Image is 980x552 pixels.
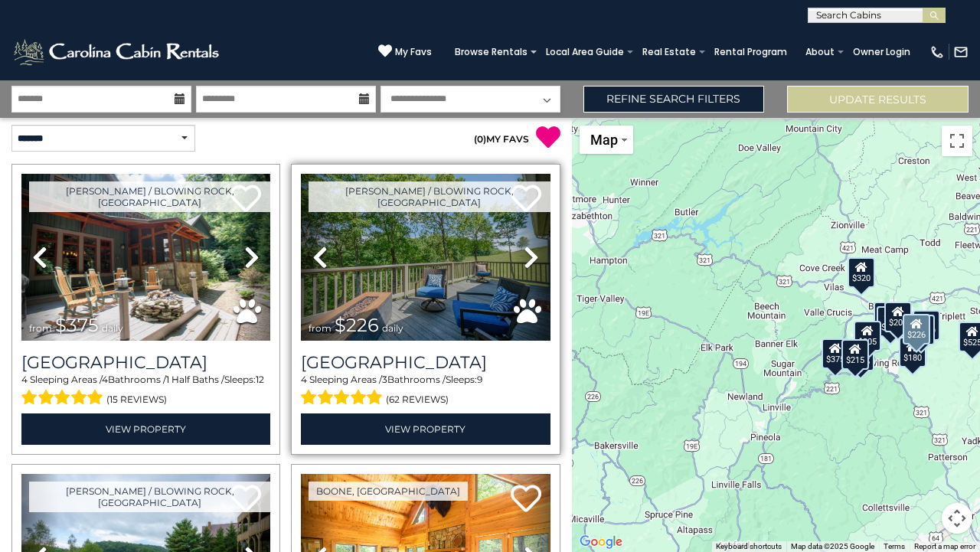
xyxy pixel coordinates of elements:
h3: Majestic Mountain Hideaway [301,352,550,373]
a: [PERSON_NAME] / Blowing Rock, [GEOGRAPHIC_DATA] [309,181,550,212]
span: ( ) [474,133,486,145]
a: Terms (opens in new tab) [884,542,905,550]
div: $180 [899,337,926,367]
button: Keyboard shortcuts [716,541,782,552]
span: Map [590,132,618,148]
span: 0 [477,133,483,145]
div: $260 [874,302,901,332]
div: $275 [847,340,874,371]
div: $250 [877,306,904,337]
a: Real Estate [635,41,704,63]
a: [GEOGRAPHIC_DATA] [21,352,270,373]
span: from [309,322,332,334]
a: Report a map error [914,542,975,550]
div: Sleeping Areas / Bathrooms / Sleeps: [21,373,270,410]
span: 3 [382,374,387,385]
a: Refine Search Filters [583,86,765,113]
a: Add to favorites [511,483,541,516]
span: 4 [21,374,28,385]
button: Update Results [787,86,969,113]
span: $375 [55,314,99,336]
h3: Mountain Song Lodge [21,352,270,373]
span: 12 [256,374,264,385]
button: Toggle fullscreen view [942,126,972,156]
button: Map camera controls [942,503,972,534]
button: Change map style [580,126,633,154]
span: Map data ©2025 Google [791,542,874,550]
a: [GEOGRAPHIC_DATA] [301,352,550,373]
div: $285 [907,314,935,345]
a: My Favs [378,44,432,60]
div: $375 [822,338,849,368]
img: mail-regular-white.png [953,44,969,60]
a: [PERSON_NAME] / Blowing Rock, [GEOGRAPHIC_DATA] [29,181,270,212]
span: daily [102,322,123,334]
div: $205 [854,321,881,351]
a: Browse Rentals [447,41,535,63]
span: (15 reviews) [106,390,167,410]
a: Open this area in Google Maps (opens a new window) [576,532,626,552]
span: 9 [477,374,482,385]
span: (62 reviews) [386,390,449,410]
span: daily [382,322,403,334]
a: Boone, [GEOGRAPHIC_DATA] [309,482,468,501]
img: thumbnail_163262607.jpeg [301,174,550,341]
img: Google [576,532,626,552]
div: $259 [913,310,940,341]
img: phone-regular-white.png [929,44,945,60]
div: $200 [884,302,912,332]
div: $320 [848,256,875,287]
span: 1 Half Baths / [166,374,224,385]
a: View Property [301,413,550,445]
a: View Property [21,413,270,445]
div: $226 [903,314,931,345]
span: My Favs [395,45,432,59]
a: Local Area Guide [538,41,632,63]
img: thumbnail_163269158.jpeg [21,174,270,341]
div: $215 [842,338,870,369]
a: [PERSON_NAME] / Blowing Rock, [GEOGRAPHIC_DATA] [29,482,270,512]
span: $226 [335,314,379,336]
span: 4 [102,374,108,385]
img: White-1-2.png [11,37,224,67]
div: $195 [877,305,904,336]
a: (0)MY FAVS [474,133,529,145]
div: Sleeping Areas / Bathrooms / Sleeps: [301,373,550,410]
span: from [29,322,52,334]
a: Owner Login [845,41,918,63]
span: 4 [301,374,307,385]
a: About [798,41,842,63]
a: Rental Program [707,41,795,63]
